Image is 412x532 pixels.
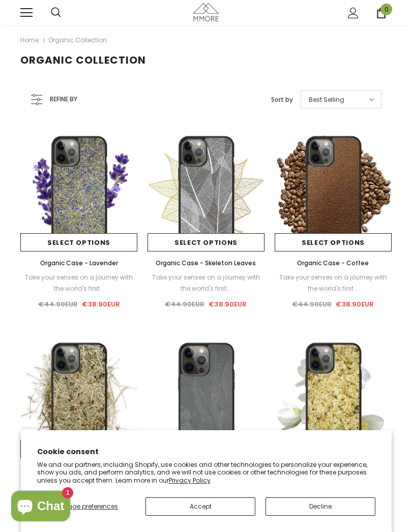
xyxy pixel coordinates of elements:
[37,446,375,457] h2: Cookie consent
[336,299,374,309] span: €38.90EUR
[275,258,392,269] a: Organic Case - Coffee
[193,3,219,21] img: MMORE Cases
[82,299,120,309] span: €38.90EUR
[376,8,387,18] a: 0
[20,258,137,269] a: Organic Case - Lavender
[165,299,204,309] span: €44.90EUR
[380,4,392,15] span: 0
[209,299,247,309] span: €38.90EUR
[20,53,146,67] span: Organic Collection
[54,502,118,511] span: Manage preferences
[40,259,118,267] span: Organic Case - Lavender
[20,34,39,46] a: Home
[156,259,256,267] span: Organic Case - Skeleton Leaves
[20,272,137,294] div: Take your senses on a journey with the world's first...
[297,259,369,267] span: Organic Case - Coffee
[169,476,211,485] a: Privacy Policy
[148,233,264,251] a: Select options
[37,497,136,516] button: Manage preferences
[50,94,77,105] span: Refine by
[8,491,73,524] inbox-online-store-chat: Shopify online store chat
[20,233,137,251] a: Select options
[48,36,107,44] a: Organic Collection
[309,95,344,105] span: Best Selling
[271,95,293,105] label: Sort by
[148,272,264,294] div: Take your senses on a journey with the world's first...
[148,258,264,269] a: Organic Case - Skeleton Leaves
[266,497,375,516] button: Decline
[38,299,78,309] span: €44.90EUR
[145,497,255,516] button: Accept
[292,299,332,309] span: €44.90EUR
[275,272,392,294] div: Take your senses on a journey with the world's first...
[275,233,392,251] a: Select options
[37,461,375,485] p: We and our partners, including Shopify, use cookies and other technologies to personalize your ex...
